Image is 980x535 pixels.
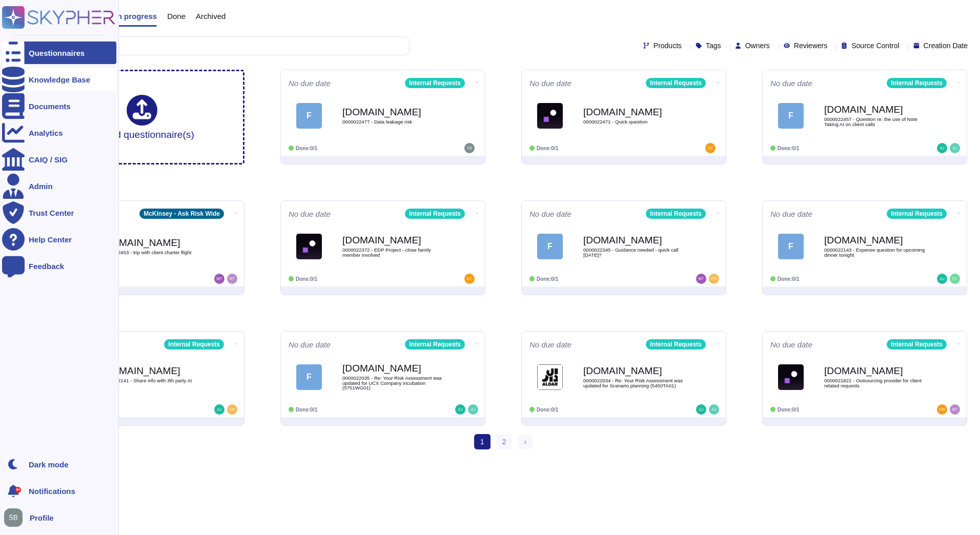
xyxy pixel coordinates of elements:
span: 0000022453 - trip with client charter flight [101,250,204,255]
span: 0000022372 - EDP Project - close family member involved [342,248,445,257]
div: Internal Requests [646,209,706,219]
span: No due date [289,341,331,348]
span: Done: 0/1 [778,276,799,282]
span: Done: 0/1 [537,407,558,413]
div: Help Center [29,236,72,243]
a: 2 [496,434,513,449]
div: CAIQ / SIG [29,156,68,163]
span: Creation Date [924,42,968,49]
button: user [2,506,30,529]
div: McKinsey - Ask Risk Wide [139,209,224,219]
a: Admin [2,175,116,197]
span: Reviewers [794,42,827,49]
span: Done: 0/1 [296,146,317,151]
b: [DOMAIN_NAME] [824,366,927,376]
b: [DOMAIN_NAME] [824,235,927,245]
img: user [227,404,237,415]
div: F [537,234,563,259]
b: [DOMAIN_NAME] [824,105,927,114]
div: Questionnaires [29,49,85,57]
img: Logo [537,103,563,129]
span: 0000022457 - Question re: the use of Note Taking AI on client calls [824,117,927,127]
div: Internal Requests [887,78,947,88]
div: Knowledge Base [29,76,90,84]
img: user [464,143,475,153]
b: [DOMAIN_NAME] [101,366,204,376]
span: 0000022143 - Expense question for upcoming dinner tonight [824,248,927,257]
img: user [937,404,947,415]
div: Trust Center [29,209,74,217]
span: Profile [30,514,54,522]
span: 0000022471 - Quick question [583,119,686,125]
span: Products [654,42,682,49]
span: › [524,438,526,446]
div: Admin [29,182,53,190]
span: 0000022035 - Re: Your Risk Assessment was updated for UCX Company Incubation (5751WG01) [342,376,445,390]
div: Internal Requests [164,339,224,349]
span: 0000022345 - Guidance needed - quick call [DATE]? [583,248,686,257]
span: No due date [529,341,571,348]
b: [DOMAIN_NAME] [342,363,445,373]
img: user [950,274,960,284]
span: No due date [529,210,571,218]
img: user [227,274,237,284]
div: Dark mode [29,461,69,468]
span: Source Control [851,42,899,49]
span: 0000021821 - Outsourcing provider for client related requests [824,378,927,388]
a: Trust Center [2,201,116,224]
span: No due date [289,79,331,87]
div: Internal Requests [646,78,706,88]
span: Done: 0/1 [296,276,317,282]
span: No due date [770,79,812,87]
div: Internal Requests [405,78,465,88]
div: Feedback [29,262,64,270]
img: user [468,404,478,415]
a: CAIQ / SIG [2,148,116,171]
img: user [696,274,706,284]
div: F [778,103,804,129]
span: 0000022141 - Share info with 3th party AI provider [101,378,204,388]
img: user [455,404,465,415]
a: Questionnaires [2,42,116,64]
img: user [937,274,947,284]
img: Logo [296,234,322,259]
div: Internal Requests [887,339,947,349]
span: No due date [770,210,812,218]
span: No due date [770,341,812,348]
div: Upload questionnaire(s) [90,95,194,139]
b: [DOMAIN_NAME] [583,107,686,117]
img: Logo [778,364,804,390]
img: user [709,404,719,415]
span: Done: 0/1 [778,407,799,413]
img: user [950,404,960,415]
span: 0000022477 - Data leakage risk [342,119,445,125]
b: [DOMAIN_NAME] [583,366,686,376]
div: Internal Requests [405,209,465,219]
img: user [705,143,716,153]
img: Logo [537,364,563,390]
img: user [696,404,706,415]
a: Feedback [2,255,116,277]
div: Analytics [29,129,63,137]
span: Notifications [29,487,75,495]
a: Analytics [2,121,116,144]
b: [DOMAIN_NAME] [342,235,445,245]
span: In progress [115,12,157,20]
img: user [464,274,475,284]
span: Done: 0/1 [537,276,558,282]
span: Tags [706,42,721,49]
div: Internal Requests [405,339,465,349]
div: Documents [29,102,71,110]
span: Done: 0/1 [778,146,799,151]
span: Archived [196,12,226,20]
div: Internal Requests [646,339,706,349]
a: Documents [2,95,116,117]
img: user [214,404,224,415]
span: No due date [529,79,571,87]
img: user [937,143,947,153]
b: [DOMAIN_NAME] [342,107,445,117]
span: Done [167,12,186,20]
span: Done: 0/1 [296,407,317,413]
div: F [296,103,322,129]
div: F [296,364,322,390]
